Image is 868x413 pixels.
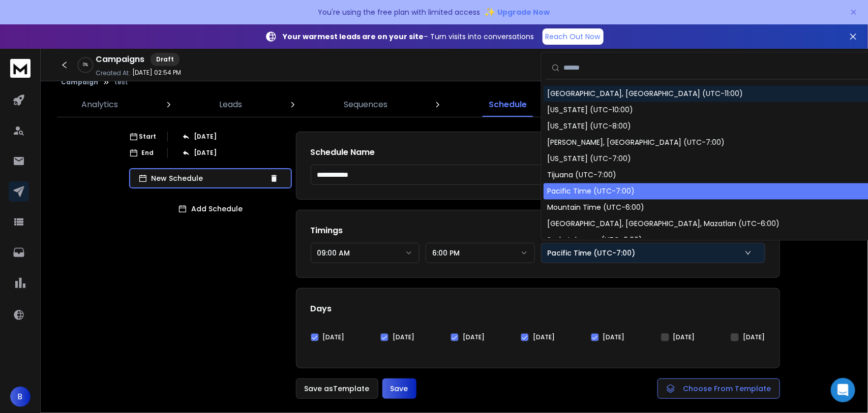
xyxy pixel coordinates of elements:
p: Pacific Time (UTC-7:00) [548,248,640,258]
div: [GEOGRAPHIC_DATA], [GEOGRAPHIC_DATA], Mazatlan (UTC-6:00) [548,219,780,229]
div: [US_STATE] (UTC-7:00) [548,154,632,164]
p: You're using the free plan with limited access [318,7,481,17]
button: Add Schedule [129,199,292,219]
h1: Campaigns [96,53,144,66]
span: Upgrade Now [498,7,550,17]
a: Leads [213,92,248,117]
div: Draft [151,53,179,66]
div: Mountain Time (UTC-6:00) [548,203,645,213]
p: Analytics [81,99,118,111]
p: Start [139,133,156,141]
button: ✨Upgrade Now [485,2,550,22]
label: [DATE] [323,333,345,341]
div: [US_STATE] (UTC-8:00) [548,121,632,132]
button: B [10,387,31,407]
p: New Schedule [152,173,265,183]
button: Save asTemplate [296,378,378,399]
span: ✨ [485,5,496,19]
a: Schedule [483,92,533,117]
p: – Turn visits into conversations [283,31,534,42]
div: Saskatchewan (UTC-6:00) [548,235,643,245]
p: [DATE] [194,149,217,157]
p: Reach Out Now [546,31,601,42]
h1: Days [311,303,765,315]
label: [DATE] [603,333,625,341]
label: [DATE] [463,333,485,341]
div: Tijuana (UTC-7:00) [548,170,617,180]
a: Analytics [75,92,124,117]
a: Reach Out Now [543,28,604,45]
p: Created At: [96,69,130,77]
img: logo [10,59,31,78]
button: Save [382,378,416,399]
p: Schedule [489,99,527,111]
h1: Timings [311,225,765,237]
p: 0 % [83,62,88,68]
button: Campaign [61,78,98,86]
label: [DATE] [743,333,765,341]
strong: Your warmest leads are on your site [283,31,424,42]
span: Choose From Template [683,384,771,394]
label: [DATE] [673,333,695,341]
p: Leads [219,99,242,111]
p: Sequences [344,99,387,111]
button: Choose From Template [657,378,780,399]
p: End [141,149,154,157]
label: [DATE] [393,333,414,341]
div: [US_STATE] (UTC-10:00) [548,105,634,115]
div: [GEOGRAPHIC_DATA], [GEOGRAPHIC_DATA] (UTC-11:00) [548,89,743,99]
label: [DATE] [533,333,555,341]
button: 09:00 AM [311,243,420,263]
div: Open Intercom Messenger [831,378,855,402]
p: [DATE] [194,133,217,141]
p: [DATE] 02:54 PM [132,69,181,77]
div: Pacific Time (UTC-7:00) [548,186,635,197]
button: 6:00 PM [426,243,535,263]
p: test [114,78,128,86]
a: Sequences [338,92,394,117]
h1: Schedule Name [311,146,765,158]
div: [PERSON_NAME], [GEOGRAPHIC_DATA] (UTC-7:00) [548,138,725,148]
